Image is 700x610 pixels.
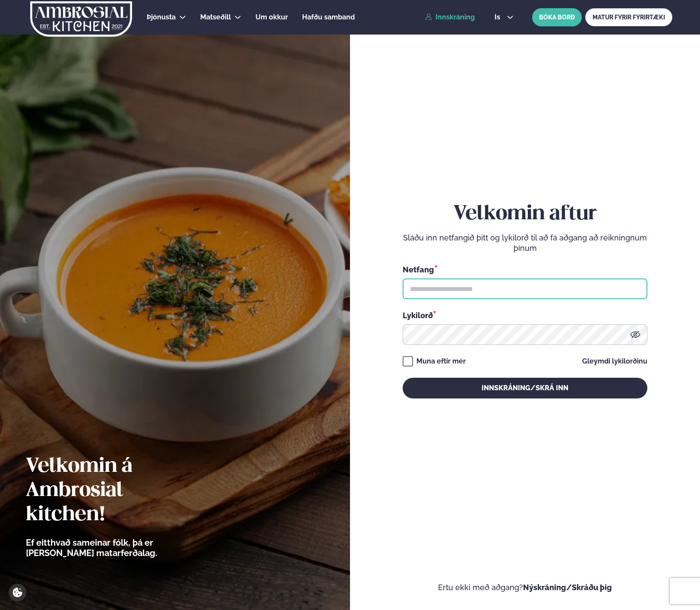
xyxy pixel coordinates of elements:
[9,584,26,601] a: Cookie settings
[200,12,231,22] a: Matseðill
[403,202,647,226] h2: Velkomin aftur
[585,8,672,26] a: MATUR FYRIR FYRIRTÆKI
[488,14,520,21] button: is
[403,310,647,321] div: Lykilorð
[255,12,288,22] a: Um okkur
[376,582,674,593] p: Ertu ekki með aðgang?
[403,264,647,275] div: Netfang
[425,13,475,21] a: Innskráning
[26,537,205,558] p: Ef eitthvað sameinar fólk, þá er [PERSON_NAME] matarferðalag.
[200,13,231,21] span: Matseðill
[532,8,582,26] button: BÓKA BORÐ
[30,1,133,37] img: logo
[26,455,205,527] h2: Velkomin á Ambrosial kitchen!
[302,12,355,22] a: Hafðu samband
[582,358,647,365] a: Gleymdi lykilorðinu
[495,14,503,21] span: is
[523,583,612,592] a: Nýskráning/Skráðu þig
[147,12,176,22] a: Þjónusta
[403,378,647,398] button: Innskráning/Skrá inn
[302,13,355,21] span: Hafðu samband
[147,13,176,21] span: Þjónusta
[255,13,288,21] span: Um okkur
[403,233,647,253] p: Sláðu inn netfangið þitt og lykilorð til að fá aðgang að reikningnum þínum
